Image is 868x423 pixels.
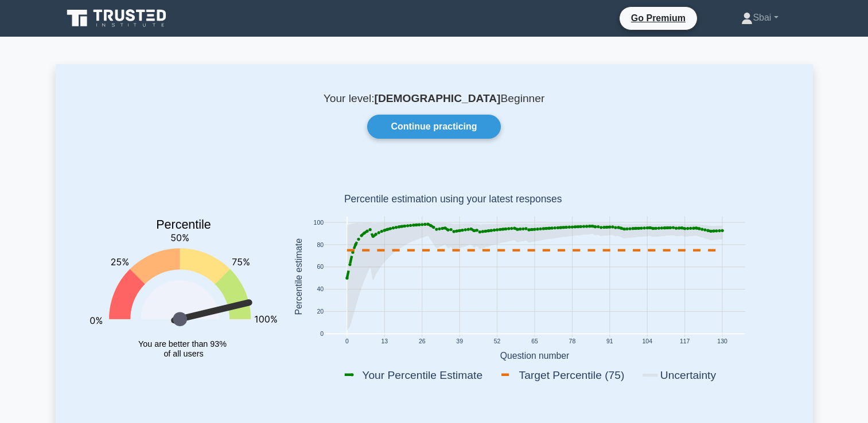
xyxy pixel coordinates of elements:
text: 13 [381,339,388,345]
text: 40 [317,287,324,293]
text: Question number [500,351,569,361]
text: 20 [317,309,324,315]
text: 0 [345,339,348,345]
text: 80 [317,242,324,248]
a: Continue practicing [367,115,500,139]
text: Percentile [156,218,211,232]
text: 100 [313,220,324,226]
text: 117 [679,339,690,345]
text: 26 [418,339,425,345]
tspan: You are better than 93% [138,339,227,348]
tspan: of all users [164,349,203,358]
a: Go Premium [624,11,692,25]
text: 39 [456,339,463,345]
text: Percentile estimation using your latest responses [344,194,562,205]
text: 65 [531,339,538,345]
text: 60 [317,264,324,271]
text: Percentile estimate [293,238,303,315]
text: 78 [569,339,575,345]
text: 104 [642,339,652,345]
b: [DEMOGRAPHIC_DATA] [375,92,501,104]
a: Sbai [714,6,805,29]
text: 0 [320,331,324,338]
text: 91 [606,339,613,345]
text: 130 [717,339,727,345]
p: Your level: Beginner [83,92,785,105]
text: 52 [493,339,500,345]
